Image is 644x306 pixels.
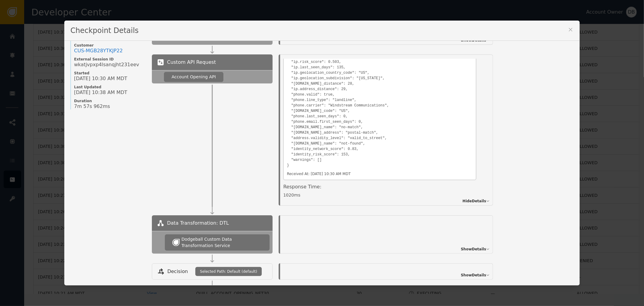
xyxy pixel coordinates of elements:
[74,99,146,103] span: Duration
[200,269,257,274] span: Selected Path: Default (default)
[74,85,146,90] span: Last Updated
[74,48,123,54] a: CUS-MGB28YTKJP22
[167,220,229,227] span: Data Transformation: DTL
[461,246,486,252] span: Show Details
[74,103,110,109] span: 7m 57s 962ms
[74,57,146,62] span: External Session ID
[64,21,579,41] div: Checkpoint Details
[167,59,216,66] span: Custom API Request
[283,192,476,198] div: 1020 ms
[74,62,139,68] span: wkatjvpxp4lsanqjht231eev
[74,43,146,48] span: Customer
[287,9,473,168] pre: { "email.valid": true, "email.first_seen_days": 3417, "[DOMAIN_NAME]_disposable": false, "email.d...
[463,198,486,204] span: Hide Details
[461,272,486,278] span: Show Details
[287,171,351,177] div: Received At: [DATE] 10:30 AM MDT
[181,236,262,249] div: Dodgeball Custom Data Transformation Service
[74,76,127,82] span: [DATE] 10:30 AM MDT
[171,74,216,80] div: Account Opening API
[74,71,146,76] span: Started
[74,90,127,96] span: [DATE] 10:38 AM MDT
[74,48,123,54] div: CUS- MGB28YTKJP22
[283,183,476,192] div: Response Time:
[167,268,188,275] span: Decision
